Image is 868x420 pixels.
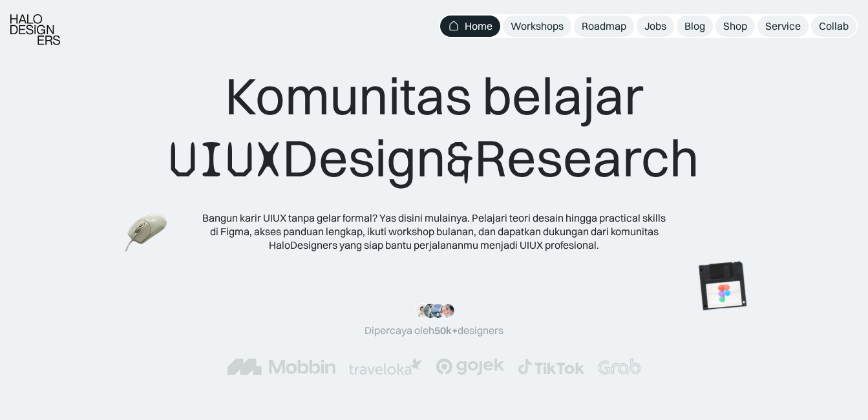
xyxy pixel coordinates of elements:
[446,129,474,191] span: &
[169,65,699,191] div: Komunitas belajar Design Research
[365,324,503,337] div: Dipercaya oleh designers
[684,19,705,33] div: Blog
[723,19,747,33] div: Shop
[582,19,626,33] div: Roadmap
[644,19,666,33] div: Jobs
[202,211,667,251] div: Bangun karir UIUX tanpa gelar formal? Yas disini mulainya. Pelajari teori desain hingga practical...
[819,19,849,33] div: Collab
[574,16,634,37] a: Roadmap
[811,16,856,37] a: Collab
[757,16,809,37] a: Service
[169,129,282,191] span: UIUX
[511,19,564,33] div: Workshops
[765,19,801,33] div: Service
[440,16,500,37] a: Home
[637,16,674,37] a: Jobs
[677,16,713,37] a: Blog
[434,324,458,337] span: 50k+
[715,16,755,37] a: Shop
[465,19,492,33] div: Home
[503,16,571,37] a: Workshops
